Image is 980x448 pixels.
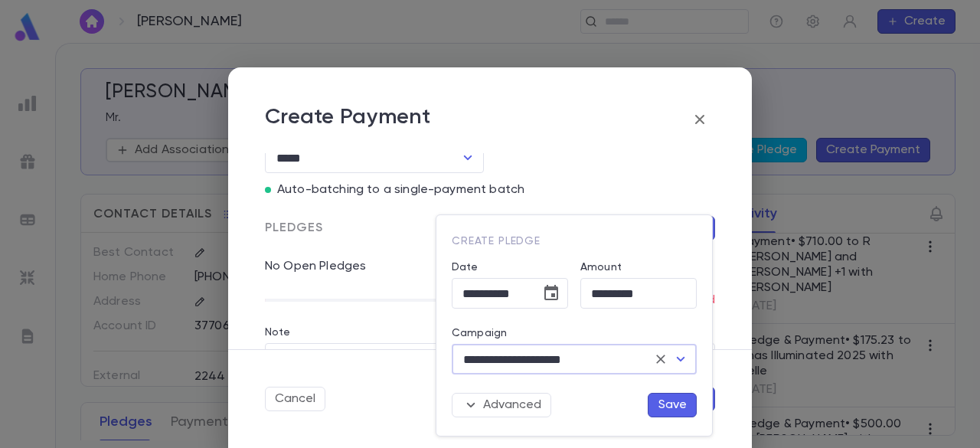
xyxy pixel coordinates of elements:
[650,348,671,370] button: Clear
[452,236,541,247] span: Create Pledge
[536,278,567,309] button: Choose date, selected date is Sep 30, 2025
[670,348,691,370] button: Open
[580,261,622,273] label: Amount
[452,261,568,273] label: Date
[648,393,697,417] button: Save
[452,393,551,417] button: Advanced
[452,327,507,339] label: Campaign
